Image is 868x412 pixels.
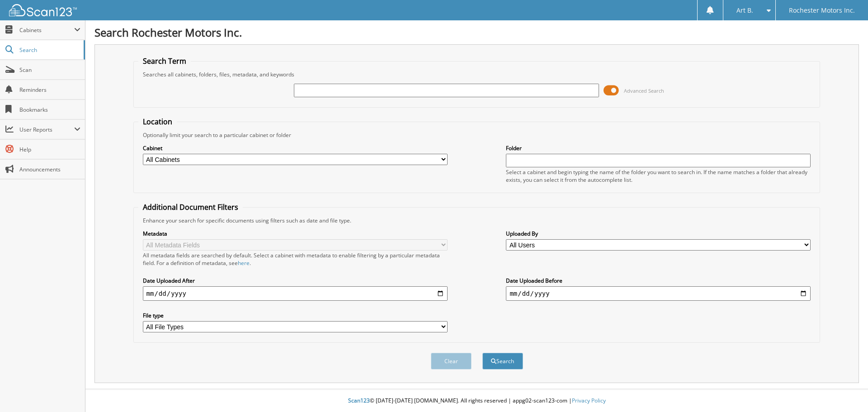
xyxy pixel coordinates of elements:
label: File type [143,312,448,319]
div: Enhance your search for specific documents using filters such as date and file type. [138,217,816,224]
div: All metadata fields are searched by default. Select a cabinet with metadata to enable filtering b... [143,251,448,267]
span: Scan123 [348,397,370,404]
a: here [238,259,250,267]
input: end [506,286,811,301]
span: Rochester Motors Inc. [789,8,855,13]
label: Date Uploaded After [143,277,448,284]
a: Privacy Policy [572,397,606,404]
span: Search [19,46,79,54]
span: Announcements [19,166,80,173]
h1: Search Rochester Motors Inc. [94,25,859,40]
span: Art B. [736,8,753,13]
legend: Additional Document Filters [138,202,243,212]
label: Metadata [143,230,448,237]
legend: Location [138,117,177,127]
label: Date Uploaded Before [506,277,811,284]
span: Scan [19,66,80,74]
span: Bookmarks [19,106,80,114]
button: Search [482,353,523,369]
span: Advanced Search [624,87,664,94]
input: start [143,286,448,301]
button: Clear [431,353,472,369]
legend: Search Term [138,56,191,66]
label: Uploaded By [506,230,811,237]
div: Optionally limit your search to a particular cabinet or folder [138,131,816,139]
img: scan123-logo-white.svg [9,4,77,16]
label: Cabinet [143,144,448,152]
div: © [DATE]-[DATE] [DOMAIN_NAME]. All rights reserved | appg02-scan123-com | [85,390,868,412]
div: Searches all cabinets, folders, files, metadata, and keywords [138,71,816,78]
div: Select a cabinet and begin typing the name of the folder you want to search in. If the name match... [506,168,811,184]
span: User Reports [19,126,74,133]
span: Reminders [19,86,80,94]
span: Help [19,146,80,153]
span: Cabinets [19,26,74,34]
label: Folder [506,144,811,152]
